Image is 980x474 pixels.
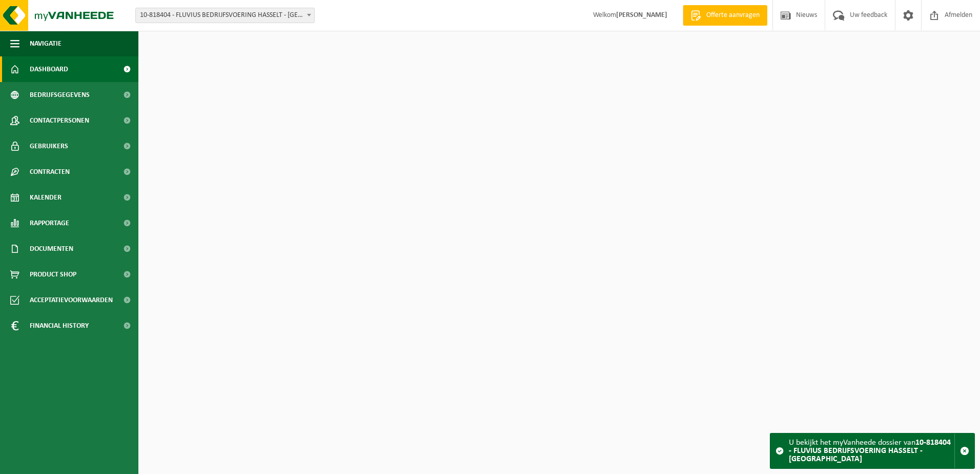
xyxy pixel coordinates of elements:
span: Financial History [30,313,89,339]
span: Navigatie [30,31,62,56]
span: Acceptatievoorwaarden [30,287,113,313]
span: Contracten [30,159,70,185]
span: Dashboard [30,56,68,82]
strong: 10-818404 - FLUVIUS BEDRIJFSVOERING HASSELT - [GEOGRAPHIC_DATA] [789,439,951,463]
span: Product Shop [30,262,76,287]
span: Contactpersonen [30,108,89,133]
strong: [PERSON_NAME] [616,11,667,19]
span: Documenten [30,236,73,262]
span: 10-818404 - FLUVIUS BEDRIJFSVOERING HASSELT - HASSELT [136,8,314,23]
span: Offerte aanvragen [704,10,762,21]
span: 10-818404 - FLUVIUS BEDRIJFSVOERING HASSELT - HASSELT [135,8,315,23]
span: Gebruikers [30,133,68,159]
div: U bekijkt het myVanheede dossier van [789,433,954,468]
a: Offerte aanvragen [683,5,767,26]
span: Rapportage [30,210,69,236]
span: Kalender [30,185,62,210]
span: Bedrijfsgegevens [30,82,90,108]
